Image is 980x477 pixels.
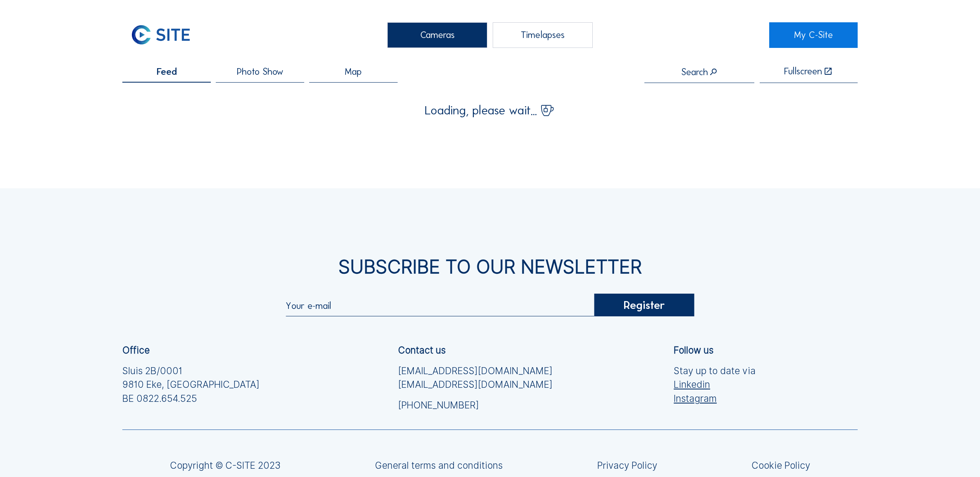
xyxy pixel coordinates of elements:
span: Feed [157,67,177,77]
input: Your e-mail [286,300,594,311]
div: Register [594,294,694,316]
a: Cookie Policy [751,461,810,470]
div: Follow us [674,346,713,355]
div: Contact us [398,346,446,355]
div: Cameras [387,22,487,48]
span: Map [345,67,362,77]
span: Photo Show [237,67,284,77]
div: Timelapses [493,22,593,48]
a: C-SITE Logo [122,22,210,48]
a: My C-Site [769,22,857,48]
div: Office [122,346,150,355]
a: [EMAIL_ADDRESS][DOMAIN_NAME] [398,377,553,392]
a: General terms and conditions [375,461,503,470]
a: [EMAIL_ADDRESS][DOMAIN_NAME] [398,364,553,378]
div: Fullscreen [784,67,822,77]
div: Sluis 2B/0001 9810 Eke, [GEOGRAPHIC_DATA] BE 0822.654.525 [122,364,260,406]
span: Loading, please wait... [425,104,537,116]
div: Copyright © C-SITE 2023 [170,461,281,470]
a: Instagram [674,392,756,406]
a: Linkedin [674,377,756,392]
img: C-SITE Logo [122,22,199,48]
a: [PHONE_NUMBER] [398,398,553,412]
a: Privacy Policy [597,461,657,470]
div: Stay up to date via [674,364,756,406]
div: Subscribe to our newsletter [122,258,857,276]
